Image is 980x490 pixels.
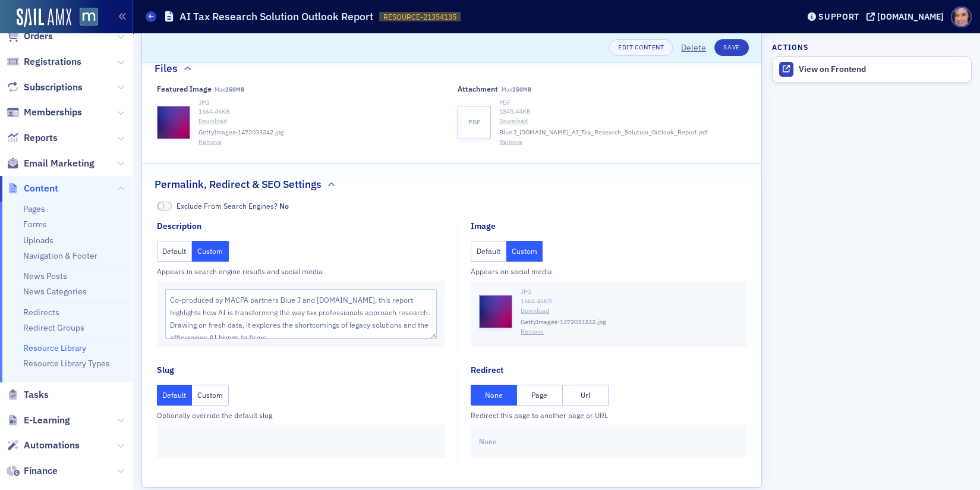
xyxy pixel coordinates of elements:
button: Default [471,241,506,262]
a: News Categories [23,286,87,297]
button: None [471,385,516,406]
div: View on Frontend [799,64,965,75]
img: SailAMX [80,8,98,26]
span: Profile [951,7,972,27]
span: Automations [24,439,80,452]
a: Pages [23,203,45,214]
button: [DOMAIN_NAME] [866,12,948,21]
span: Orders [24,30,53,43]
button: Delete [681,42,706,54]
div: 1664.46 KB [521,297,738,306]
button: Default [157,241,193,262]
span: Max [215,86,244,93]
span: Memberships [24,106,82,119]
a: Finance [7,464,58,478]
div: Appears on social media [471,266,746,277]
span: Tasks [24,388,49,401]
div: Attachment [458,84,498,93]
a: News Posts [23,271,67,281]
button: Remove [521,327,544,337]
button: Default [157,385,193,406]
span: Subscriptions [24,81,83,94]
button: Save [714,39,748,56]
div: Slug [157,364,174,376]
button: Remove [198,137,222,147]
a: Forms [23,219,47,230]
a: Email Marketing [7,157,94,170]
a: Reports [7,131,58,145]
div: Redirect [471,364,503,376]
div: Redirect this page to another page or URL [471,410,746,420]
span: No [279,201,289,211]
a: Content [7,182,58,195]
div: None [471,425,746,458]
a: Download [499,117,746,126]
a: View on Frontend [773,57,971,82]
div: Image [471,220,496,233]
button: Custom [192,385,229,406]
div: PDF [499,98,746,108]
button: Remove [499,137,522,147]
a: View Homepage [71,8,98,28]
div: Description [157,220,201,233]
span: 250MB [225,86,244,93]
a: Automations [7,439,80,452]
div: JPG [198,98,446,108]
a: Edit Content [609,39,673,56]
button: Custom [506,241,543,262]
img: SailAMX [17,8,71,27]
span: E-Learning [24,414,70,427]
h4: Actions [772,42,809,52]
span: Exclude From Search Engines? [177,200,289,211]
span: Max [502,86,531,93]
div: Appears in search engine results and social media [157,266,446,277]
a: Download [521,306,738,316]
a: Tasks [7,388,49,401]
a: Subscriptions [7,81,83,94]
a: Registrations [7,55,81,68]
span: Content [24,182,58,195]
a: Uploads [23,235,53,246]
span: Finance [24,464,58,478]
textarea: Co-produced by MACPA partners Blue J and [DOMAIN_NAME], this report highlights how AI is transfor... [165,289,437,339]
button: Custom [192,241,229,262]
span: RESOURCE-21354135 [383,12,456,22]
div: 1664.46 KB [198,107,446,117]
div: Support [818,11,859,22]
a: Memberships [7,106,82,119]
span: GettyImages-1472033242.jpg [198,128,284,137]
div: 1845.44 KB [499,107,746,117]
div: Optionally override the default slug [157,410,446,420]
h2: Permalink, Redirect & SEO Settings [155,177,322,192]
button: Page [517,385,563,406]
span: Blue J_[DOMAIN_NAME]_AI_Tax_Research_Solution_Outlook_Report.pdf [499,128,708,137]
div: Featured image [157,84,212,93]
h2: Files [155,61,178,76]
span: GettyImages-1472033242.jpg [521,318,606,327]
span: No [157,202,172,211]
span: Email Marketing [24,157,94,170]
div: JPG [521,287,738,297]
span: Registrations [24,55,81,68]
h1: AI Tax Research Solution Outlook Report [179,10,373,24]
span: Reports [24,131,58,145]
a: Resource Library [23,343,86,353]
a: Orders [7,30,53,43]
a: Resource Library Types [23,358,110,369]
a: Download [198,117,446,126]
div: [DOMAIN_NAME] [877,11,944,22]
a: Redirects [23,307,59,318]
a: Redirect Groups [23,322,84,333]
a: Navigation & Footer [23,250,97,261]
a: E-Learning [7,414,70,427]
span: 250MB [512,86,531,93]
button: Url [563,385,609,406]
